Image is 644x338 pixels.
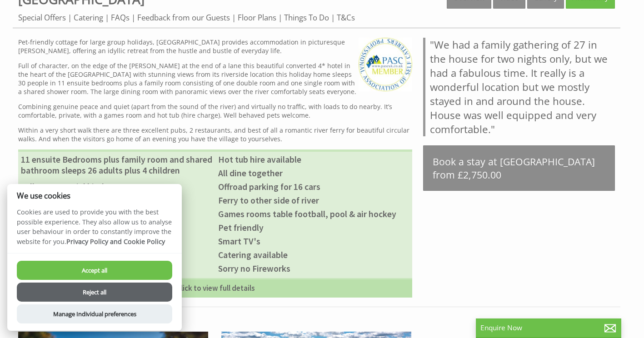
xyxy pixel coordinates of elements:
a: FAQs [111,12,130,23]
blockquote: "We had a family gathering of 27 in the house for two nights only, but we had a fabulous time. It... [423,38,615,136]
li: Pet friendly [215,221,413,234]
p: Full of character, on the edge of the [PERSON_NAME] at the end of a lane this beautiful converted... [18,61,412,96]
a: T&Cs [337,12,355,23]
li: Fully commercial kitchen [18,180,215,194]
li: 11 ensuite Bedrooms plus family room and shared bathroom sleeps 26 adults plus 4 children [18,153,215,177]
p: Within a very short walk there are three excellent pubs, 2 restaurants, and best of all a romanti... [18,126,412,143]
img: PASC - PASC UK Members [359,38,412,91]
a: Click to view full details [18,278,412,298]
li: Catering available [215,248,413,262]
a: Feedback from our Guests [137,12,230,23]
a: Floor Plans [238,12,276,23]
button: Accept all [17,261,172,280]
li: Games rooms table football, pool & air hockey [215,207,413,221]
a: Things To Do [284,12,329,23]
p: Enquire Now [480,323,617,333]
li: Sorry no Fireworks [215,262,413,275]
h2: We use cookies [7,191,182,200]
p: Combining genuine peace and quiet (apart from the sound of the river) and virtually no traffic, w... [18,102,412,119]
a: Privacy Policy and Cookie Policy [66,237,165,246]
a: Special Offers [18,12,66,23]
p: Cookies are used to provide you with the best possible experience. They also allow us to analyse ... [7,207,182,253]
li: Offroad parking for 16 cars [215,180,413,194]
button: Manage Individual preferences [17,304,172,323]
li: Hot tub hire available [215,153,413,166]
button: Reject all [17,283,172,302]
li: Smart TV's [215,234,413,248]
a: Book a stay at [GEOGRAPHIC_DATA] from £2,750.00 [423,145,615,191]
li: Ferry to other side of river [215,194,413,207]
p: Pet-friendly cottage for large group holidays, [GEOGRAPHIC_DATA] provides accommodation in pictur... [18,38,412,55]
li: All dine together [215,166,413,180]
a: Catering [74,12,103,23]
